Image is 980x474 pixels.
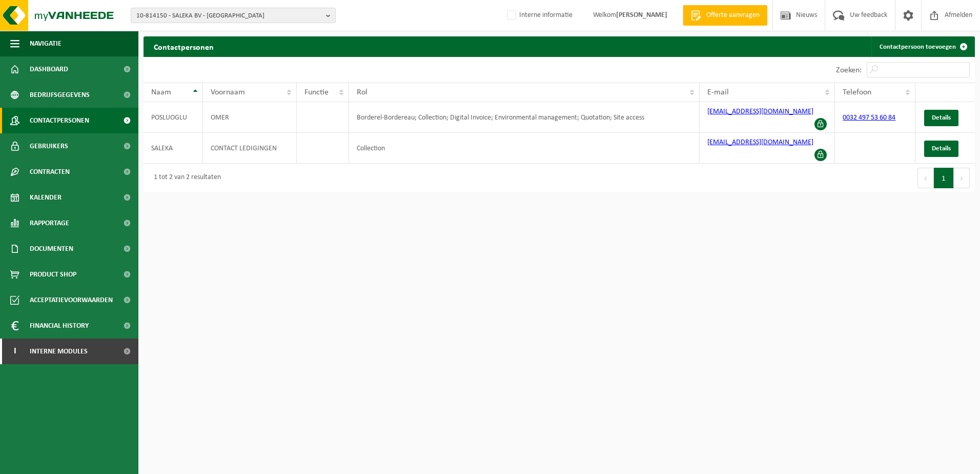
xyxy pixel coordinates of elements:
[144,36,224,56] h2: Contactpersonen
[349,102,700,133] td: Borderel-Bordereau; Collection; Digital Invoice; Environmental management; Quotation; Site access
[30,210,69,236] span: Rapportage
[505,8,573,23] label: Interne informatie
[924,141,958,157] a: Details
[203,133,297,164] td: CONTACT LEDIGINGEN
[144,102,203,133] td: POSLUOGLU
[30,56,68,82] span: Dashboard
[30,159,70,185] span: Contracten
[836,66,862,74] label: Zoeken:
[136,8,322,24] span: 10-814150 - SALEKA BV - [GEOGRAPHIC_DATA]
[144,133,203,164] td: SALEKA
[30,236,73,262] span: Documenten
[30,133,68,159] span: Gebruikers
[211,88,245,96] span: Voornaam
[30,82,90,108] span: Bedrijfsgegevens
[10,339,19,364] span: I
[707,88,729,96] span: E-mail
[304,88,329,96] span: Functie
[30,108,89,133] span: Contactpersonen
[131,8,336,23] button: 10-814150 - SALEKA BV - [GEOGRAPHIC_DATA]
[843,114,895,122] a: 0032 497 53 60 84
[917,168,934,188] button: Previous
[707,108,813,115] a: [EMAIL_ADDRESS][DOMAIN_NAME]
[30,185,62,210] span: Kalender
[871,36,974,57] a: Contactpersoon toevoegen
[149,169,221,187] div: 1 tot 2 van 2 resultaten
[30,287,113,313] span: Acceptatievoorwaarden
[30,31,62,56] span: Navigatie
[30,339,88,364] span: Interne modules
[349,133,700,164] td: Collection
[704,10,762,21] span: Offerte aanvragen
[932,145,951,152] span: Details
[954,168,970,188] button: Next
[30,262,76,287] span: Product Shop
[707,139,813,146] a: [EMAIL_ADDRESS][DOMAIN_NAME]
[151,88,171,96] span: Naam
[924,110,958,126] a: Details
[683,5,767,26] a: Offerte aanvragen
[616,11,667,19] strong: [PERSON_NAME]
[30,313,89,339] span: Financial History
[843,88,871,96] span: Telefoon
[357,88,367,96] span: Rol
[932,114,951,121] span: Details
[934,168,954,188] button: 1
[203,102,297,133] td: OMER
